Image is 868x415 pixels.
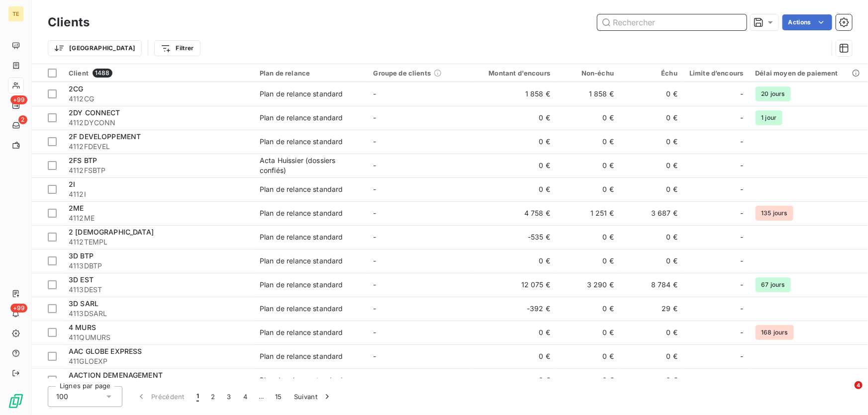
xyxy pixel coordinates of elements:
span: 2F DEVELOPPEMENT [69,132,141,141]
div: Plan de relance [260,69,362,77]
td: 0 € [620,321,683,344]
span: 2DY CONNECT [69,108,120,117]
td: 0 € [471,321,557,344]
button: Actions [782,14,832,30]
span: 4112I [69,189,248,199]
button: Précédent [130,386,191,407]
td: 0 € [556,249,620,273]
div: Limite d’encours [689,69,743,77]
div: Plan de relance standard [260,304,343,314]
td: 0 € [556,106,620,130]
span: 3D SARL [69,299,98,308]
div: Échu [626,69,677,77]
span: 20 jours [756,86,791,101]
span: 2 [DEMOGRAPHIC_DATA] [69,228,154,236]
td: 0 € [471,177,557,201]
span: 4112TEMPL [69,237,248,247]
span: 2 [18,115,27,124]
div: Plan de relance standard [260,256,343,266]
span: 2CG [69,84,83,93]
span: - [740,113,743,123]
span: - [374,185,377,193]
span: - [374,280,377,289]
div: Plan de relance standard [260,280,343,290]
span: 411QUMURS [69,332,248,342]
td: 0 € [556,154,620,177]
span: - [740,256,743,266]
span: Client [69,69,89,77]
span: 3D BTP [69,251,94,260]
span: - [374,352,377,360]
td: 3 290 € [556,273,620,297]
td: 0 € [471,106,557,130]
button: 4 [237,386,253,407]
span: - [374,89,377,98]
span: - [374,376,377,384]
span: - [374,209,377,217]
td: 0 € [556,130,620,154]
div: Acta Huissier (dossiers confiés) [260,156,362,175]
td: 8 784 € [620,273,683,297]
div: Plan de relance standard [260,232,343,242]
td: 29 € [620,297,683,321]
span: AACTION DEMENAGEMENT [69,371,163,379]
span: Groupe de clients [374,69,431,77]
td: 0 € [620,154,683,177]
td: 1 251 € [556,201,620,225]
div: TE [8,6,24,22]
span: 4112DYCONN [69,118,248,128]
div: Plan de relance standard [260,375,343,385]
span: 4113DSARL [69,309,248,319]
iframe: Intercom live chat [834,381,858,405]
button: 2 [205,386,221,407]
td: 0 € [620,82,683,106]
button: 3 [221,386,237,407]
span: - [740,351,743,361]
span: - [374,137,377,146]
input: Rechercher [597,14,747,30]
h3: Clients [48,13,90,31]
span: 4 [855,381,863,389]
td: 0 € [471,344,557,368]
span: - [374,113,377,122]
span: 1488 [93,69,112,78]
td: 0 € [556,297,620,321]
div: Non-échu [562,69,614,77]
td: 0 € [471,154,557,177]
td: 0 € [471,368,557,392]
td: 0 € [471,130,557,154]
td: 0 € [620,106,683,130]
div: Plan de relance standard [260,328,343,337]
td: -535 € [471,225,557,249]
span: 4113DBTP [69,261,248,271]
td: 0 € [620,177,683,201]
span: - [374,161,377,169]
td: 0 € [620,344,683,368]
span: 2FS BTP [69,156,97,165]
td: 0 € [620,130,683,154]
span: 4 MURS [69,323,96,332]
td: -392 € [471,297,557,321]
span: 2ME [69,204,84,212]
span: - [374,256,377,265]
span: - [740,375,743,385]
div: Plan de relance standard [260,89,343,99]
div: Plan de relance standard [260,208,343,218]
div: Plan de relance standard [260,137,343,147]
td: 0 € [620,225,683,249]
img: Logo LeanPay [8,393,24,409]
span: - [740,304,743,314]
td: 0 € [556,177,620,201]
span: 4112CG [69,94,248,104]
td: 0 € [620,249,683,273]
span: 411GLOEXP [69,356,248,366]
span: - [740,232,743,242]
span: 2I [69,180,75,188]
button: 1 [191,386,205,407]
span: +99 [10,304,27,313]
span: - [374,328,377,336]
span: +99 [10,95,27,104]
span: 3D EST [69,275,94,284]
button: Suivant [288,386,338,407]
td: 3 687 € [620,201,683,225]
